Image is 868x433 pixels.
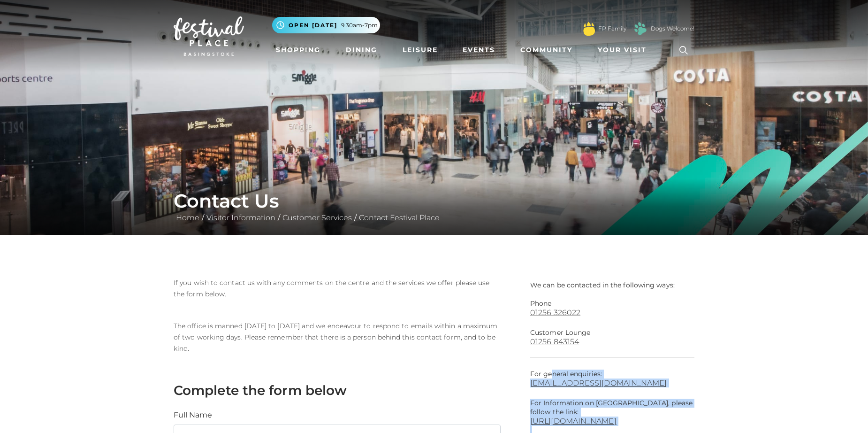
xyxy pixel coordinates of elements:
a: Community [517,41,576,59]
p: For general enquiries: [530,370,694,387]
a: Shopping [272,41,324,59]
a: Customer Services [280,213,354,222]
p: If you wish to contact us with any comments on the centre and the services we offer please use th... [174,277,501,300]
a: Contact Festival Place [357,213,442,222]
a: Leisure [399,41,442,59]
img: Festival Place Logo [174,16,244,56]
a: Visitor Information [204,213,278,222]
a: [URL][DOMAIN_NAME] [530,417,617,425]
a: Dining [342,41,381,59]
label: Full Name [174,410,212,421]
div: / / / [167,190,701,224]
span: Your Visit [598,45,647,55]
a: Dogs Welcome! [651,24,694,33]
span: 9.30am-7pm [341,21,378,30]
h1: Contact Us [174,190,694,212]
span: Open [DATE] [289,21,337,30]
a: Home [174,213,202,222]
h3: Complete the form below [174,382,501,398]
p: We can be contacted in the following ways: [530,277,694,290]
p: For Information on [GEOGRAPHIC_DATA], please follow the link: [530,399,694,417]
a: [EMAIL_ADDRESS][DOMAIN_NAME] [530,379,694,387]
a: Events [459,41,499,59]
p: Customer Lounge [530,328,694,337]
button: Open [DATE] 9.30am-7pm [272,17,380,33]
p: The office is manned [DATE] to [DATE] and we endeavour to respond to emails within a maximum of t... [174,320,501,354]
p: Phone [530,299,694,308]
a: FP Family [598,24,626,33]
a: 01256 843154 [530,337,694,346]
a: Your Visit [594,41,655,59]
a: 01256 326022 [530,308,694,317]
